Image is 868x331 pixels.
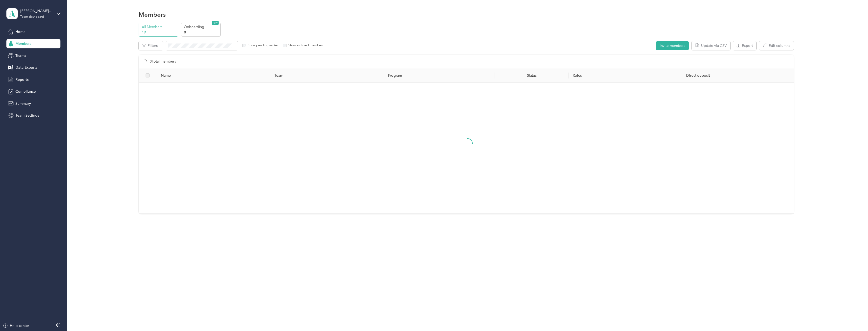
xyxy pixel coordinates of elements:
[15,29,25,34] span: Home
[246,43,278,48] label: Show pending invites
[15,41,31,46] span: Members
[384,68,495,83] th: Program
[839,302,868,331] iframe: Everlance-gr Chat Button Frame
[184,30,219,35] p: 0
[142,24,177,30] p: All Members
[212,21,219,25] span: NEW
[150,59,176,64] p: 0 Total members
[3,323,29,328] button: Help center
[15,65,37,70] span: Data Exports
[157,68,271,83] th: Name
[733,41,756,50] button: Export
[15,89,36,94] span: Compliance
[15,101,31,106] span: Summary
[682,68,796,83] th: Direct deposit
[495,68,569,83] th: Status
[184,24,219,30] p: Onboarding
[759,41,794,50] button: Edit columns
[139,41,163,50] button: Filters
[20,15,44,19] div: Team dashboard
[287,43,323,48] label: Show archived members
[656,41,689,50] button: Invite members
[692,41,730,50] button: Update via CSV
[569,68,682,83] th: Roles
[270,68,384,83] th: Team
[15,77,29,82] span: Reports
[20,8,52,14] div: [PERSON_NAME][EMAIL_ADDRESS][PERSON_NAME][DOMAIN_NAME]
[15,113,39,118] span: Team Settings
[15,53,26,58] span: Teams
[161,73,266,78] span: Name
[142,30,177,35] p: 19
[139,12,166,17] h1: Members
